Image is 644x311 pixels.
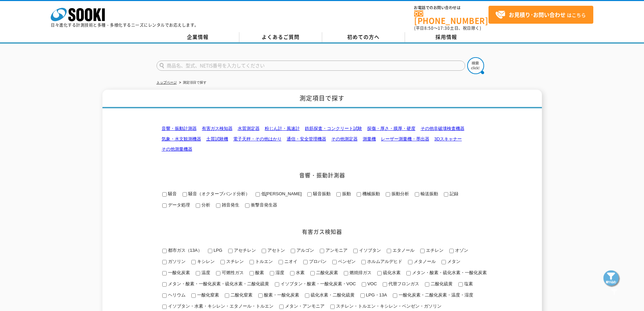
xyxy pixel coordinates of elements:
[200,202,210,207] span: 分析
[458,282,463,287] input: 塩素
[200,270,210,275] span: 温度
[386,192,390,197] input: 振動分析
[305,293,309,298] input: 硫化水素・二酸化硫黄
[178,79,207,86] li: 測定項目で探す
[162,271,167,275] input: 一酸化炭素
[335,304,442,309] span: スチレン・トルエン・キシレン・ベンゼン・ガソリン
[315,270,338,275] span: 二酸化炭素
[220,260,225,264] input: スチレン
[265,126,300,131] a: 粉じん計・風速計
[411,270,487,275] span: メタン・酸素・硫化水素・一酸化炭素
[157,228,488,235] h2: 有害ガス検知器
[258,293,263,298] input: 酸素・一酸化炭素
[391,248,414,253] span: エタノール
[196,259,215,264] span: キシレン
[495,10,586,20] span: はこちら
[307,192,312,197] input: 騒音振動
[256,192,260,197] input: 低[PERSON_NAME]
[303,260,308,264] input: プロパン
[279,281,356,286] span: イソブタン・酸素・一酸化炭素・VOC
[309,292,355,297] span: 硫化水素・二酸化硫黄
[308,259,327,264] span: プロパン
[275,282,279,287] input: イソブタン・酸素・一酸化炭素・VOC
[262,249,266,253] input: アセトン
[191,293,196,298] input: 一酸化窒素
[357,192,361,197] input: 機械振動
[167,191,177,196] span: 騒音
[183,192,187,197] input: 騒音（オクターブバンド分析）
[162,293,167,298] input: ヘリウム
[162,147,192,152] a: その他測量機器
[448,191,458,196] span: 記録
[167,270,190,275] span: 一酸化炭素
[295,248,314,253] span: アルゴン
[249,260,254,264] input: トルエン
[446,259,460,264] span: メタン
[348,270,372,275] span: 燃焼排ガス
[162,260,167,264] input: ガソリン
[157,172,488,179] h2: 音響・振動計測器
[347,33,380,41] span: 初めての方へ
[254,270,264,275] span: 酸素
[274,270,284,275] span: 湿度
[449,249,454,253] input: オゾン
[382,270,401,275] span: 硫化水素
[167,292,186,297] span: ヘリウム
[187,191,250,196] span: 騒音（オクターブバンド分析）
[220,270,244,275] span: 可燃性ガス
[162,282,167,287] input: メタン・酸素・一酸化炭素・硫化水素・二酸化硫黄
[225,293,229,298] input: 二酸化窒素
[294,270,305,275] span: 水素
[377,271,382,275] input: 硫化水素
[263,292,299,297] span: 酸素・一酸化炭素
[421,126,464,131] a: その他非破壊検査機器
[162,192,167,197] input: 騒音
[444,192,448,197] input: 記録
[362,282,366,287] input: VOC
[366,281,377,286] span: VOC
[438,25,450,31] span: 17:30
[414,6,488,10] span: お電話でのお問い合わせは
[429,281,453,286] span: 二酸化硫黄
[162,126,197,131] a: 音響・振動計測器
[233,136,282,141] a: 電子天秤・その他はかり
[424,25,434,31] span: 8:50
[408,260,412,264] input: メタノール
[363,136,376,141] a: 測量機
[260,191,302,196] span: 低[PERSON_NAME]
[191,260,196,264] input: キシレン
[167,259,186,264] span: ガソリン
[337,259,356,264] span: ベンゼン
[162,203,167,208] input: データ処理
[344,271,348,275] input: 燃焼排ガス
[225,259,244,264] span: スチレン
[425,248,444,253] span: エチレン
[415,192,419,197] input: 輸送振動
[196,203,200,208] input: 分析
[341,191,351,196] span: 振動
[397,292,473,297] span: 一酸化炭素・二酸化炭素・温度・湿度
[365,292,387,297] span: LPG・13A
[322,32,405,42] a: 初めての方へ
[249,202,277,207] span: 衝撃音発生器
[488,6,593,24] a: お見積り･お問い合わせはこちら
[406,271,411,275] input: メタン・酸素・硫化水素・一酸化炭素
[361,191,380,196] span: 機械振動
[312,191,331,196] span: 騒音振動
[167,248,202,253] span: 都市ガス（13A）
[412,259,436,264] span: メタノール
[320,249,324,253] input: アンモニア
[233,248,256,253] span: アセチレン
[419,191,438,196] span: 輸送振動
[196,292,219,297] span: 一酸化窒素
[216,203,220,208] input: 雑音発生
[366,259,402,264] span: ホルムアルデヒド
[463,281,473,286] span: 塩素
[239,32,322,42] a: よくあるご質問
[336,192,341,197] input: 振動
[291,249,295,253] input: アルゴン
[279,260,283,264] input: ニオイ
[361,260,366,264] input: ホルムアルデヒド
[383,282,387,287] input: 代替フロンガス
[212,248,222,253] span: LPG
